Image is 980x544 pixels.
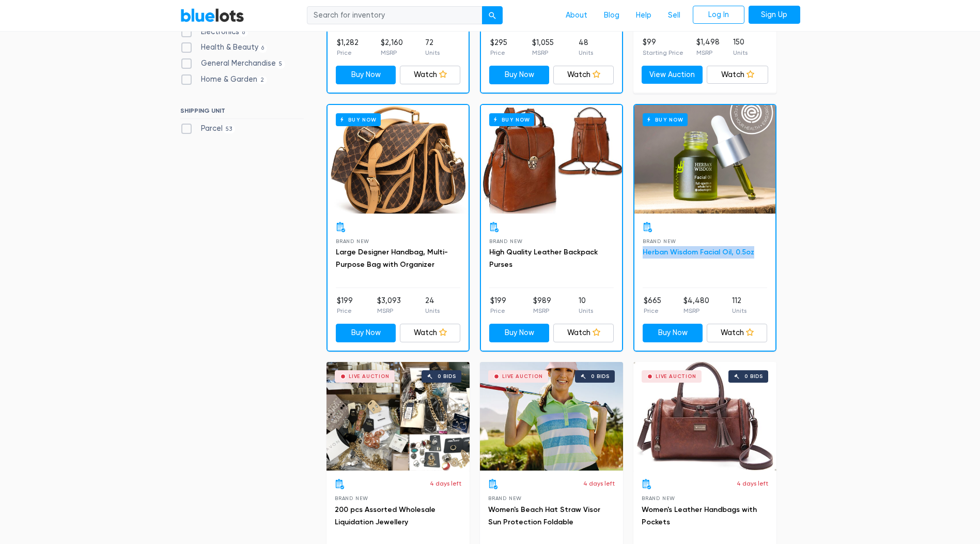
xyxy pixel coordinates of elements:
[430,479,461,488] p: 4 days left
[336,238,369,244] span: Brand New
[733,48,748,57] p: Units
[696,48,720,57] p: MSRP
[307,6,483,25] input: Search for inventory
[438,374,456,379] div: 0 bids
[579,37,593,58] li: 48
[583,479,615,488] p: 4 days left
[257,76,268,84] span: 2
[377,295,401,316] li: $3,093
[707,324,767,342] a: Watch
[489,238,523,244] span: Brand New
[223,125,236,133] span: 53
[490,295,506,316] li: $199
[180,42,268,53] label: Health & Beauty
[180,58,286,69] label: General Merchandise
[643,238,676,244] span: Brand New
[489,66,550,84] a: Buy Now
[328,105,469,214] a: Buy Now
[180,26,248,38] label: Electronics
[656,374,696,379] div: Live Auction
[532,48,554,57] p: MSRP
[643,248,754,256] a: Herban Wisdom Facial Oil, 0.5oz
[502,374,543,379] div: Live Auction
[634,105,775,214] a: Buy Now
[533,295,551,316] li: $989
[533,306,551,315] p: MSRP
[579,306,593,315] p: Units
[642,495,675,501] span: Brand New
[276,60,286,68] span: 5
[337,306,353,315] p: Price
[180,74,268,85] label: Home & Garden
[336,248,448,269] a: Large Designer Handbag, Multi-Purpose Bag with Organizer
[489,113,534,126] h6: Buy Now
[336,113,381,126] h6: Buy Now
[180,107,304,118] h6: SHIPPING UNIT
[337,48,359,57] p: Price
[480,362,623,471] a: Live Auction 0 bids
[744,374,763,379] div: 0 bids
[336,324,396,342] a: Buy Now
[643,48,683,57] p: Starting Price
[553,66,614,84] a: Watch
[335,495,368,501] span: Brand New
[749,6,800,24] a: Sign Up
[400,324,460,342] a: Watch
[335,505,435,526] a: 200 pcs Assorted Wholesale Liquidation Jewellery
[660,6,689,25] a: Sell
[425,37,440,58] li: 72
[643,113,688,126] h6: Buy Now
[737,479,768,488] p: 4 days left
[633,362,776,471] a: Live Auction 0 bids
[696,37,720,57] li: $1,498
[707,66,768,84] a: Watch
[489,248,598,269] a: High Quality Leather Backpack Purses
[642,66,703,84] a: View Auction
[326,362,470,471] a: Live Auction 0 bids
[532,37,554,58] li: $1,055
[425,48,440,57] p: Units
[490,48,507,57] p: Price
[381,37,403,58] li: $2,160
[381,48,403,57] p: MSRP
[377,306,401,315] p: MSRP
[644,295,661,316] li: $665
[258,44,268,53] span: 6
[683,306,709,315] p: MSRP
[337,37,359,58] li: $1,282
[596,6,628,25] a: Blog
[732,306,746,315] p: Units
[557,6,596,25] a: About
[642,505,757,526] a: Women's Leather Handbags with Pockets
[180,8,244,23] a: BlueLots
[553,324,614,342] a: Watch
[349,374,390,379] div: Live Auction
[683,295,709,316] li: $4,480
[336,66,396,84] a: Buy Now
[337,295,353,316] li: $199
[488,505,600,526] a: Women's Beach Hat Straw Visor Sun Protection Foldable
[180,123,236,134] label: Parcel
[644,306,661,315] p: Price
[732,295,746,316] li: 112
[400,66,460,84] a: Watch
[579,48,593,57] p: Units
[579,295,593,316] li: 10
[591,374,610,379] div: 0 bids
[239,28,248,37] span: 6
[425,295,440,316] li: 24
[643,37,683,57] li: $99
[490,37,507,58] li: $295
[425,306,440,315] p: Units
[490,306,506,315] p: Price
[733,37,748,57] li: 150
[488,495,522,501] span: Brand New
[693,6,744,24] a: Log In
[643,324,703,342] a: Buy Now
[489,324,550,342] a: Buy Now
[481,105,622,214] a: Buy Now
[628,6,660,25] a: Help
